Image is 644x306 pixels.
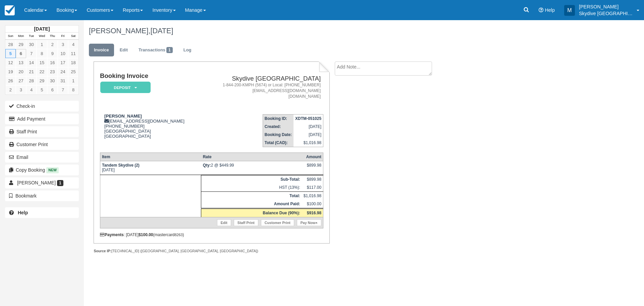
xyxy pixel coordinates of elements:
[58,58,68,67] a: 17
[201,161,302,175] td: 2 @ $449.99
[302,200,323,209] td: $100.00
[139,232,153,237] strong: $100.00
[68,67,78,76] a: 25
[5,58,16,67] a: 12
[100,232,124,237] strong: Payments
[16,85,26,94] a: 3
[68,58,78,67] a: 18
[5,85,16,94] a: 2
[302,153,323,161] th: Amount
[102,163,140,168] strong: Tandem Skydive (2)
[37,49,47,58] a: 8
[47,33,58,40] th: Thu
[295,116,321,121] strong: XDTM-051025
[68,85,78,94] a: 8
[68,76,78,85] a: 1
[293,139,323,147] td: $1,016.98
[16,76,26,85] a: 27
[47,58,58,67] a: 16
[94,249,329,254] div: [TECHNICAL_ID] ([GEOGRAPHIC_DATA], [GEOGRAPHIC_DATA], [GEOGRAPHIC_DATA])
[100,73,201,80] h1: Booking Invoice
[16,33,26,40] th: Mon
[34,26,50,32] strong: [DATE]
[5,177,79,188] a: [PERSON_NAME] 1
[133,44,178,57] a: Transactions1
[5,207,79,218] a: Help
[16,49,26,58] a: 6
[5,190,79,201] button: Bookmark
[58,85,68,94] a: 7
[104,114,142,119] strong: [PERSON_NAME]
[68,33,78,40] th: Sat
[100,114,201,139] div: [EMAIL_ADDRESS][DOMAIN_NAME] [PHONE_NUMBER] [GEOGRAPHIC_DATA] [GEOGRAPHIC_DATA]
[263,131,293,139] th: Booking Date:
[263,115,293,123] th: Booking ID:
[150,27,173,35] span: [DATE]
[304,163,321,173] div: $899.98
[5,139,79,150] a: Customer Print
[302,192,323,200] td: $1,016.98
[47,76,58,85] a: 30
[5,49,16,58] a: 5
[47,85,58,94] a: 6
[47,67,58,76] a: 23
[201,183,302,192] td: HST (13%):
[57,180,63,186] span: 1
[115,44,133,57] a: Edit
[5,152,79,163] button: Email
[5,165,79,175] button: Copy Booking New
[5,101,79,112] button: Check-in
[545,7,555,13] span: Help
[58,67,68,76] a: 24
[37,85,47,94] a: 5
[539,8,543,12] i: Help
[37,40,47,49] a: 1
[26,33,37,40] th: Tue
[100,232,323,237] div: : [DATE] (mastercard )
[37,67,47,76] a: 22
[47,40,58,49] a: 2
[100,153,201,161] th: Item
[564,5,575,16] div: M
[5,76,16,85] a: 26
[201,192,302,200] th: Total:
[178,44,197,57] a: Log
[16,58,26,67] a: 13
[26,85,37,94] a: 4
[302,175,323,184] td: $899.98
[100,161,201,175] td: [DATE]
[201,200,302,209] th: Amount Paid:
[579,3,633,10] p: [PERSON_NAME]
[201,209,302,217] th: Balance Due (90%):
[47,49,58,58] a: 9
[26,67,37,76] a: 21
[5,114,79,124] button: Add Payment
[26,58,37,67] a: 14
[16,40,26,49] a: 29
[203,82,321,99] address: 1-844-200-KMPH (5674) or Local: [PHONE_NUMBER] [EMAIL_ADDRESS][DOMAIN_NAME] [DOMAIN_NAME]
[37,33,47,40] th: Wed
[201,153,302,161] th: Rate
[58,40,68,49] a: 3
[5,5,15,15] img: checkfront-main-nav-mini-logo.png
[68,40,78,49] a: 4
[94,249,111,253] strong: Source IP:
[175,233,183,237] small: 8263
[26,49,37,58] a: 7
[89,27,562,35] h1: [PERSON_NAME],
[18,210,28,215] b: Help
[302,183,323,192] td: $117.00
[203,75,321,82] h2: Skydive [GEOGRAPHIC_DATA]
[5,40,16,49] a: 28
[58,49,68,58] a: 10
[17,180,56,185] span: [PERSON_NAME]
[26,76,37,85] a: 28
[297,219,321,226] a: Pay Now
[46,167,59,173] span: New
[58,76,68,85] a: 31
[234,219,258,226] a: Staff Print
[37,58,47,67] a: 15
[58,33,68,40] th: Fri
[26,40,37,49] a: 30
[293,123,323,131] td: [DATE]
